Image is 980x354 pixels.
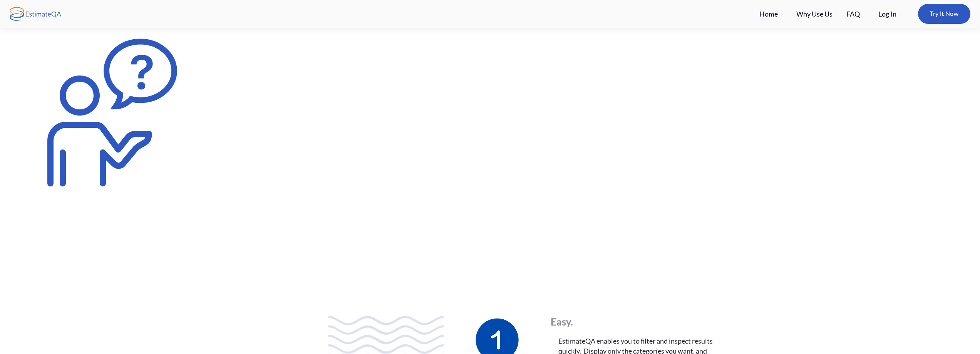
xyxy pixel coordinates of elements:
a: Try It Now [918,4,970,24]
a: Home [755,7,782,21]
a: Log In [874,7,901,21]
a: home [10,3,61,25]
a: Why Use Us [792,7,833,21]
a: FAQ [842,7,864,21]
